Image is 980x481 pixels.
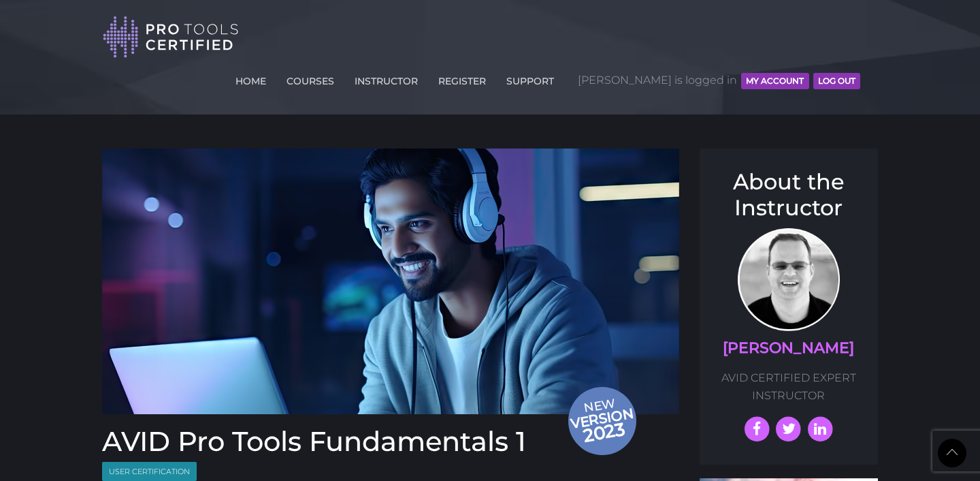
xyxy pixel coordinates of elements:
[568,395,640,448] span: New
[741,73,808,89] button: MY ACCOUNT
[713,369,865,404] p: AVID CERTIFIED EXPERT INSTRUCTOR
[723,339,854,357] a: [PERSON_NAME]
[938,439,966,467] a: Back to Top
[569,416,640,449] span: 2023
[503,67,557,89] a: SUPPORT
[283,67,338,89] a: COURSES
[738,228,840,331] img: AVID Expert Instructor, Professor Scott Beckett profile photo
[103,15,239,59] img: Pro Tools Certified Logo
[351,67,421,89] a: INSTRUCTOR
[435,67,489,89] a: REGISTER
[102,149,679,414] img: Pro tools certified Fundamentals 1 Course cover
[102,149,679,414] a: Newversion 2023
[578,60,860,101] span: [PERSON_NAME] is logged in
[813,73,860,89] button: Log Out
[713,169,865,221] h3: About the Instructor
[102,428,679,455] h1: AVID Pro Tools Fundamentals 1
[568,409,636,427] span: version
[232,67,269,89] a: HOME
